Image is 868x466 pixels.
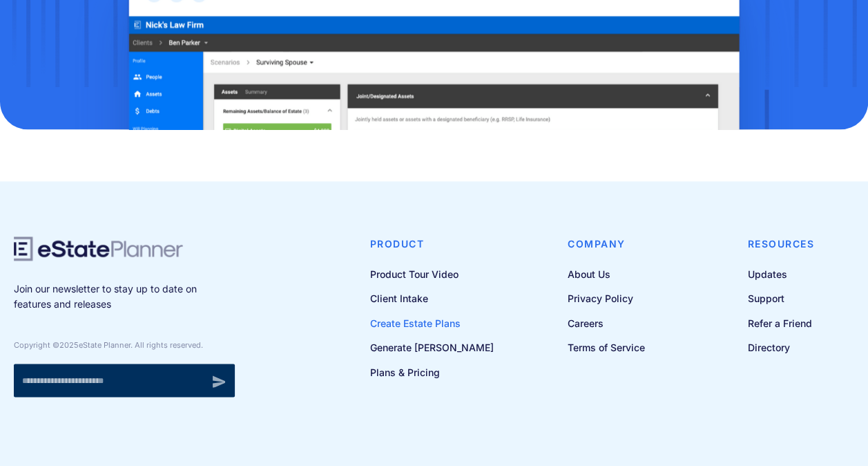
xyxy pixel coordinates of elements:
a: Privacy Policy [568,290,645,307]
h4: Company [568,236,645,252]
a: Directory [747,339,814,356]
a: Create Estate Plans [370,315,494,332]
a: Terms of Service [568,339,645,356]
a: Support [747,290,814,307]
div: Copyright © eState Planner. All rights reserved. [14,340,235,350]
a: Refer a Friend [747,315,814,332]
a: Product Tour Video [370,265,494,283]
h4: Product [370,236,494,252]
form: Newsletter signup [14,364,235,397]
a: About Us [568,265,645,283]
h4: Resources [747,236,814,252]
a: Plans & Pricing [370,363,494,380]
a: Generate [PERSON_NAME] [370,339,494,356]
span: 2025 [59,340,79,350]
a: Careers [568,315,645,332]
a: Updates [747,265,814,283]
a: Client Intake [370,290,494,307]
p: Join our newsletter to stay up to date on features and releases [14,281,235,313]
